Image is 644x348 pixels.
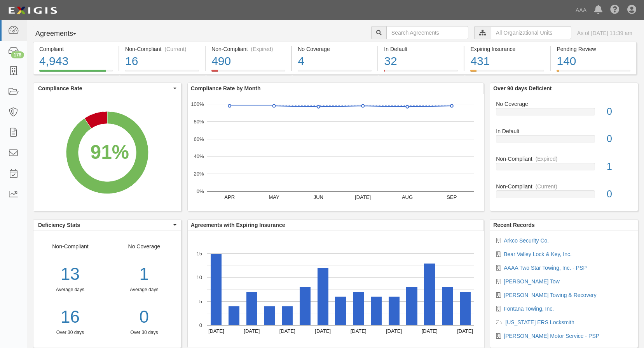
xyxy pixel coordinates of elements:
text: 5 [199,298,202,304]
text: [DATE] [279,328,295,334]
div: Non-Compliant (Current) [125,45,199,53]
a: [PERSON_NAME] Tow [504,278,560,285]
a: Non-Compliant(Current)16 [119,70,205,76]
div: Non-Compliant [33,243,107,336]
text: [DATE] [244,328,260,334]
div: (Current) [164,45,186,53]
div: In Default [490,127,638,135]
div: Non-Compliant [490,155,638,163]
div: 13 [33,262,107,286]
span: Compliance Rate [38,84,171,92]
a: Arkco Security Co. [504,237,549,244]
text: [DATE] [355,194,371,200]
div: 1 [113,262,175,286]
button: Agreements [33,26,91,42]
text: APR [224,194,235,200]
a: Pending Review140 [551,70,636,76]
svg: A chart. [33,94,181,211]
text: [DATE] [421,328,437,334]
text: 100% [191,101,204,107]
div: Average days [113,286,175,293]
div: 16 [125,53,199,70]
a: In Default32 [378,70,464,76]
text: 80% [194,119,204,125]
text: 10 [196,274,202,280]
text: MAY [269,194,279,200]
text: 20% [194,171,204,177]
div: Pending Review [557,45,630,53]
text: 60% [194,136,204,142]
text: 40% [194,153,204,159]
a: [PERSON_NAME] Towing & Recovery [504,292,597,298]
div: Average days [33,286,107,293]
span: Deficiency Stats [38,221,171,229]
svg: A chart. [188,94,484,211]
text: 0 [199,322,202,328]
a: Expiring Insurance431 [464,70,550,76]
div: Over 30 days [33,329,107,336]
div: 4,943 [39,53,113,70]
text: [DATE] [208,328,224,334]
b: Over 90 days Deficient [493,85,552,91]
div: 0 [601,132,638,146]
a: Non-Compliant(Current)0 [496,183,632,204]
div: 140 [557,53,630,70]
div: 4 [298,53,372,70]
a: Non-Compliant(Expired)490 [206,70,291,76]
input: All Organizational Units [491,26,571,39]
text: [DATE] [386,328,402,334]
text: [DATE] [315,328,331,334]
a: Bear Valley Lock & Key, Inc. [504,251,572,257]
button: Deficiency Stats [33,220,181,230]
div: 178 [11,51,24,58]
a: 16 [33,305,107,329]
a: AAAA Two Star Towing, Inc. - PSP [504,265,586,271]
a: Fontana Towing, Inc. [504,306,554,312]
img: logo-5460c22ac91f19d4615b14bd174203de0afe785f0fc80cf4dbbc73dc1793850b.png [6,4,59,18]
div: Non-Compliant (Expired) [211,45,285,53]
div: Non-Compliant [490,183,638,190]
b: Compliance Rate by Month [191,85,261,91]
div: No Coverage [298,45,372,53]
a: [US_STATE] ERS Locksmith [505,319,574,325]
div: (Expired) [536,155,558,163]
div: (Current) [536,183,557,190]
b: Recent Records [493,222,535,228]
svg: A chart. [188,231,484,348]
a: 0 [113,305,175,329]
div: No Coverage [490,100,638,108]
a: No Coverage4 [292,70,377,76]
i: Help Center - Complianz [610,5,620,15]
div: (Expired) [251,45,273,53]
div: No Coverage [107,243,181,336]
text: JUN [313,194,323,200]
b: Agreements with Expiring Insurance [191,222,285,228]
a: Compliant4,943 [33,70,119,76]
div: In Default [384,45,458,53]
a: AAA [572,2,590,18]
a: In Default0 [496,127,632,155]
button: Compliance Rate [33,83,181,94]
a: No Coverage0 [496,100,632,128]
div: 91% [91,138,129,166]
div: 32 [384,53,458,70]
input: Search Agreements [386,26,468,39]
div: As of [DATE] 11:39 am [577,29,632,37]
a: [PERSON_NAME] Motor Service - PSP [504,333,599,339]
text: [DATE] [351,328,367,334]
a: Non-Compliant(Expired)1 [496,155,632,183]
text: [DATE] [457,328,473,334]
div: 1 [601,160,638,174]
div: 0 [601,105,638,119]
text: SEP [447,194,457,200]
div: Compliant [39,45,113,53]
div: 490 [211,53,285,70]
text: AUG [402,194,413,200]
div: 431 [470,53,544,70]
text: 0% [196,188,204,194]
